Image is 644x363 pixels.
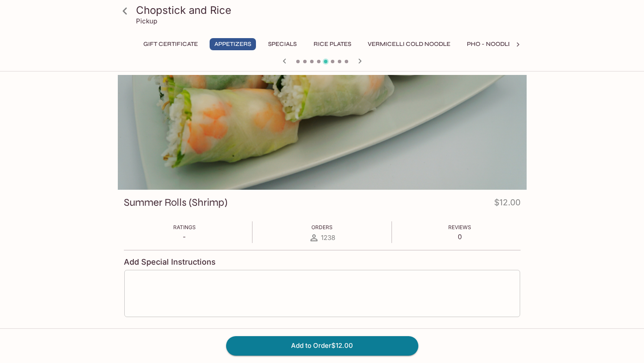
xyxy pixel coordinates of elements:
[210,38,256,50] button: Appetizers
[173,233,196,241] p: -
[321,233,335,242] span: 1238
[363,38,455,50] button: Vermicelli Cold Noodle
[136,17,157,25] p: Pickup
[494,196,521,213] h4: $12.00
[462,38,535,50] button: Pho - Noodle Soup
[311,224,333,230] span: Orders
[448,233,471,241] p: 0
[124,196,227,209] h3: Summer Rolls (Shrimp)
[173,224,196,230] span: Ratings
[263,38,302,50] button: Specials
[139,38,203,50] button: Gift Certificate
[124,257,521,267] h4: Add Special Instructions
[136,3,523,17] h3: Chopstick and Rice
[448,224,471,230] span: Reviews
[118,75,527,190] div: Summer Rolls (Shrimp)
[226,336,418,355] button: Add to Order$12.00
[309,38,356,50] button: Rice Plates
